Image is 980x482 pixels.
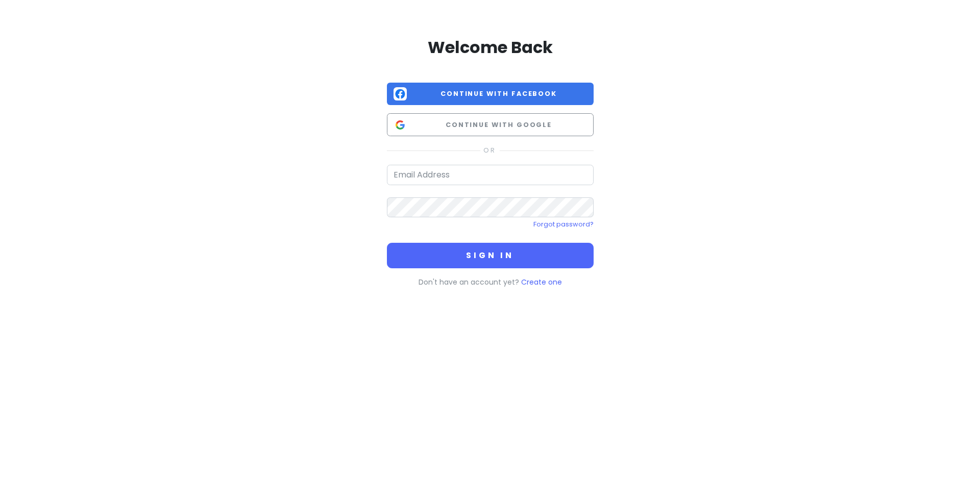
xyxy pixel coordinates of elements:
[411,120,587,130] span: Continue with Google
[394,87,407,100] img: Facebook logo
[533,220,594,229] a: Forgot password?
[411,89,587,99] span: Continue with Facebook
[521,277,562,287] a: Create one
[387,276,594,288] p: Don't have an account yet?
[387,243,594,268] button: Sign in
[387,165,594,185] input: Email Address
[387,113,594,136] button: Continue with Google
[387,37,594,58] h2: Welcome Back
[394,118,407,132] img: Google logo
[387,83,594,106] button: Continue with Facebook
